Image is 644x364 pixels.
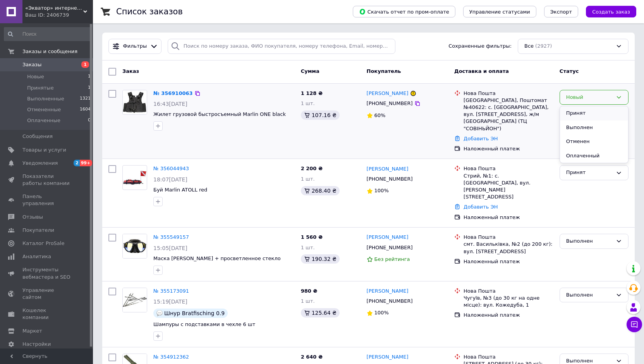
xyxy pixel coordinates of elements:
[367,90,409,97] a: [PERSON_NAME]
[560,121,628,135] li: Выполнен
[27,106,61,113] span: Отмененные
[80,95,91,102] span: 1321
[88,73,91,80] span: 1
[367,288,409,295] a: [PERSON_NAME]
[22,341,51,348] span: Настройки
[153,234,189,240] a: № 355549157
[301,354,323,360] span: 2 640 ₴
[80,106,91,113] span: 1604
[365,174,414,184] div: [PHONE_NUMBER]
[464,204,498,210] a: Добавить ЭН
[365,243,414,253] div: [PHONE_NUMBER]
[301,68,319,74] span: Сумма
[153,166,189,171] a: № 356044943
[80,160,93,166] span: 99+
[27,73,44,80] span: Новые
[22,307,72,321] span: Кошелек компании
[374,310,389,316] span: 100%
[25,5,83,12] span: «Экватор» интернет-магазин
[301,234,323,240] span: 1 560 ₴
[464,173,553,201] div: Стрий, №1: с. [GEOGRAPHIC_DATA], вул. [PERSON_NAME][STREET_ADDRESS]
[22,48,77,55] span: Заказы и сообщения
[463,6,536,17] button: Управление статусами
[153,187,207,193] a: Буй Marlin ATOLL red
[122,90,147,115] a: Фото товару
[22,173,72,187] span: Показатели работы компании
[153,111,286,117] span: Жилет грузовой быстросъемный Marlin ONE black
[153,298,187,305] span: 15:19[DATE]
[566,169,613,177] div: Принят
[88,85,91,91] span: 1
[22,287,72,301] span: Управление сайтом
[301,298,315,304] span: 1 шт.
[560,135,628,149] li: Отменен
[464,90,553,97] div: Нова Пошта
[122,165,147,190] a: Фото товару
[22,328,42,335] span: Маркет
[464,295,553,309] div: Чугуїв, №3 (до 30 кг на одне місце): вул. Кожедуба, 1
[22,61,41,68] span: Заказы
[592,9,630,15] span: Создать заказ
[469,9,530,15] span: Управление статусами
[153,321,255,327] a: Шампуры с подставками в чехле 6 шт
[464,165,553,172] div: Нова Пошта
[123,234,147,258] img: Фото товару
[544,6,578,17] button: Экспорт
[153,354,189,360] a: № 354912362
[367,166,409,173] a: [PERSON_NAME]
[550,9,572,15] span: Экспорт
[123,43,147,50] span: Фильтры
[301,308,340,317] div: 125.64 ₴
[301,90,323,96] span: 1 128 ₴
[566,291,613,299] div: Выполнен
[22,214,43,221] span: Отзывы
[374,112,386,118] span: 60%
[365,296,414,306] div: [PHONE_NUMBER]
[27,117,60,124] span: Оплаченные
[367,234,409,241] a: [PERSON_NAME]
[153,245,187,251] span: 15:05[DATE]
[359,8,449,15] span: Скачать отчет по пром-оплате
[301,166,323,171] span: 2 200 ₴
[122,288,147,312] a: Фото товару
[122,68,139,74] span: Заказ
[566,93,613,102] div: Новый
[586,6,636,17] button: Создать заказ
[301,245,315,250] span: 1 шт.
[301,176,315,182] span: 1 шт.
[22,227,54,234] span: Покупатели
[22,266,72,280] span: Инструменты вебмастера и SEO
[374,188,389,193] span: 100%
[560,68,579,74] span: Статус
[123,90,147,114] img: Фото товару
[123,168,147,188] img: Фото товару
[27,85,54,91] span: Принятые
[301,110,340,120] div: 107.16 ₴
[301,100,315,106] span: 1 шт.
[122,234,147,259] a: Фото товару
[464,241,553,255] div: смт. Васильківка, №2 (до 200 кг): вул. [STREET_ADDRESS]
[74,160,80,166] span: 2
[365,98,414,109] div: [PHONE_NUMBER]
[560,149,628,163] li: Оплаченный
[301,254,340,264] div: 190.32 ₴
[566,237,613,245] div: Выполнен
[22,147,66,154] span: Товары и услуги
[153,101,187,107] span: 16:43[DATE]
[464,145,553,152] div: Наложенный платеж
[353,6,455,17] button: Скачать отчет по пром-оплате
[22,240,64,247] span: Каталог ProSale
[535,43,552,49] span: (2927)
[367,354,409,361] a: [PERSON_NAME]
[301,288,318,294] span: 980 ₴
[164,310,225,316] span: Шнур Bratfisching 0.9
[22,160,58,167] span: Уведомления
[153,90,193,96] a: № 356910063
[560,106,628,121] li: Принят
[454,68,509,74] span: Доставка и оплата
[22,253,51,260] span: Аналитика
[464,312,553,319] div: Наложенный платеж
[627,317,642,332] button: Чат с покупателем
[374,256,410,262] span: Без рейтинга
